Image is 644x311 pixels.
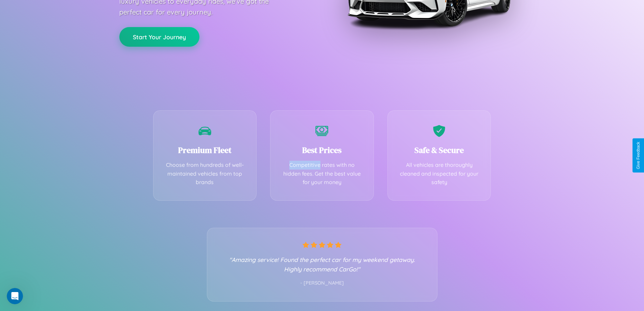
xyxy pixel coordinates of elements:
p: All vehicles are thoroughly cleaned and inspected for your safety [398,161,481,187]
p: Choose from hundreds of well-maintained vehicles from top brands [164,161,246,187]
h3: Best Prices [281,145,363,156]
iframe: Intercom live chat [7,288,23,304]
p: - [PERSON_NAME] [221,279,424,288]
div: Give Feedback [636,142,641,169]
p: Competitive rates with no hidden fees. Get the best value for your money [281,161,363,187]
button: Start Your Journey [119,27,199,47]
h3: Premium Fleet [164,145,246,156]
h3: Safe & Secure [398,145,481,156]
p: "Amazing service! Found the perfect car for my weekend getaway. Highly recommend CarGo!" [221,255,424,274]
